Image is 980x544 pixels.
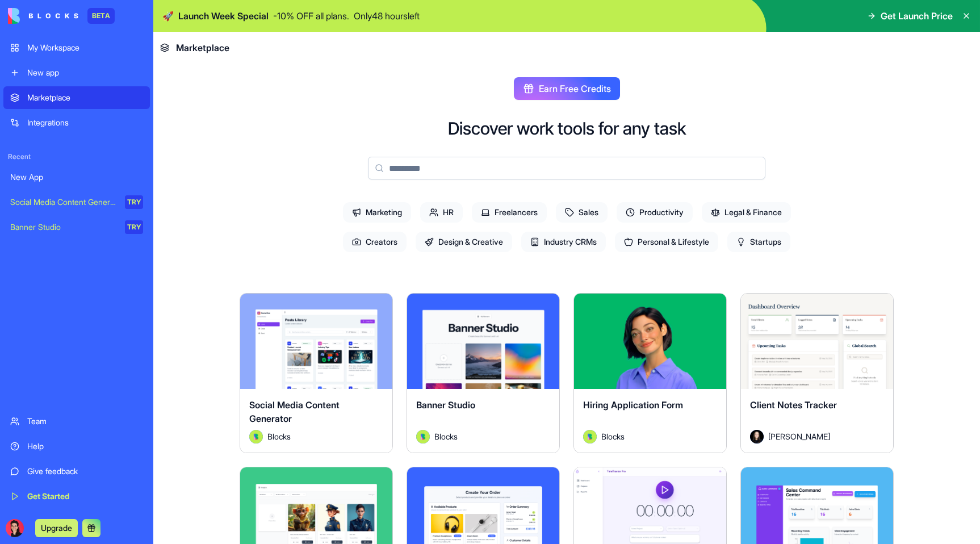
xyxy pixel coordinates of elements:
div: My Workspace [27,42,143,53]
div: Give feedback [27,466,143,477]
span: Recent [3,152,150,161]
div: TRY [125,220,143,234]
div: BETA [87,8,115,24]
span: Creators [343,232,407,252]
a: Upgrade [35,522,78,533]
span: Earn Free Credits [539,82,611,95]
img: Avatar [416,430,430,443]
span: Blocks [601,430,625,442]
a: Hiring Application FormAvatarBlocks [573,293,727,453]
a: Get Started [3,485,150,508]
span: Banner Studio [416,399,475,411]
div: Banner Studio [10,221,117,233]
span: Launch Week Special [178,9,269,23]
div: Social Media Content Generator [10,196,117,208]
a: New App [3,166,150,189]
span: Design & Creative [416,232,512,252]
span: Marketing [343,202,411,223]
a: New app [3,61,150,84]
a: Help [3,435,150,458]
span: Social Media Content Generator [249,399,340,424]
h2: Discover work tools for any task [448,118,686,139]
a: Give feedback [3,460,150,483]
p: Only 48 hours left [354,9,420,23]
button: Upgrade [35,519,78,537]
img: Avatar [583,430,597,443]
span: Industry CRMs [521,232,606,252]
a: My Workspace [3,36,150,59]
span: Client Notes Tracker [750,399,837,411]
img: logo [8,8,78,24]
span: Get Launch Price [881,9,953,23]
span: Personal & Lifestyle [615,232,718,252]
span: HR [420,202,463,223]
a: Client Notes TrackerAvatar[PERSON_NAME] [740,293,894,453]
div: TRY [125,195,143,209]
span: Productivity [617,202,693,223]
p: - 10 % OFF all plans. [273,9,349,23]
a: BETA [8,8,115,24]
img: Avatar [750,430,764,443]
a: Marketplace [3,86,150,109]
a: Team [3,410,150,433]
span: Hiring Application Form [583,399,683,411]
span: 🚀 [162,9,174,23]
div: Marketplace [27,92,143,103]
button: Earn Free Credits [514,77,620,100]
div: Help [27,441,143,452]
div: New App [10,171,143,183]
span: Freelancers [472,202,547,223]
img: Avatar [249,430,263,443]
div: Integrations [27,117,143,128]
span: [PERSON_NAME] [768,430,830,442]
span: Marketplace [176,41,229,55]
span: Blocks [434,430,458,442]
a: Banner StudioAvatarBlocks [407,293,560,453]
span: Legal & Finance [702,202,791,223]
a: Banner StudioTRY [3,216,150,238]
div: Team [27,416,143,427]
img: ACg8ocLZaiCUipE8LwOSOgvRcK-FwFRJjjq00OYBP2fXzUXoqZssjgw=s96-c [6,519,24,537]
div: Get Started [27,491,143,502]
span: Blocks [267,430,291,442]
a: Integrations [3,111,150,134]
a: Social Media Content GeneratorTRY [3,191,150,214]
span: Sales [556,202,608,223]
span: Startups [727,232,790,252]
div: New app [27,67,143,78]
a: Social Media Content GeneratorAvatarBlocks [240,293,393,453]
